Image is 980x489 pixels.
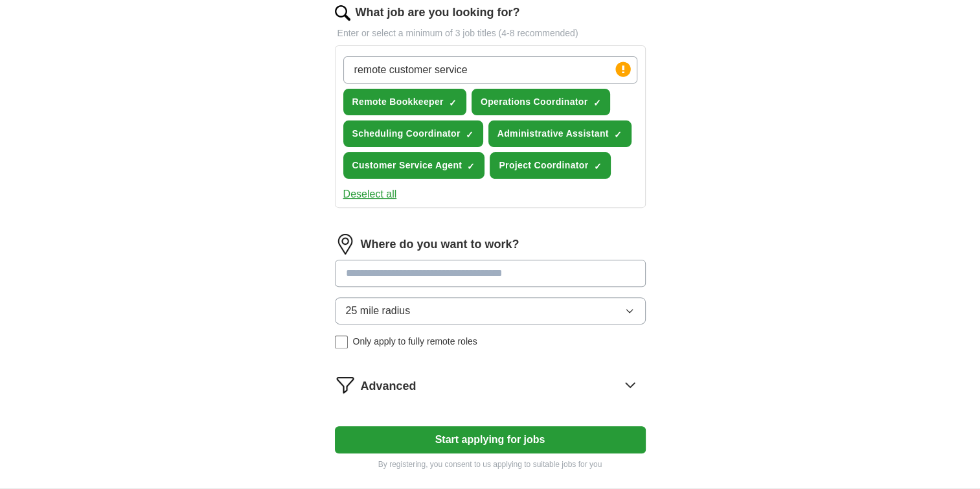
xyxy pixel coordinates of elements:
[346,303,411,319] span: 25 mile radius
[467,161,475,172] span: ✓
[335,459,646,470] p: By registering, you consent to us applying to suitable jobs for you
[352,159,462,172] span: Customer Service Agent
[335,374,356,395] img: filter
[490,152,611,179] button: Project Coordinator✓
[335,335,348,348] input: Only apply to fully remote roles
[343,89,466,115] button: Remote Bookkeeper✓
[361,236,519,253] label: Where do you want to work?
[352,127,461,141] span: Scheduling Coordinator
[497,127,609,141] span: Administrative Assistant
[361,378,416,395] span: Advanced
[352,95,444,109] span: Remote Bookkeeper
[335,27,646,40] p: Enter or select a minimum of 3 job titles (4-8 recommended)
[614,130,622,140] span: ✓
[335,426,646,453] button: Start applying for jobs
[449,98,457,108] span: ✓
[481,95,588,109] span: Operations Coordinator
[343,187,397,202] button: Deselect all
[353,335,477,348] span: Only apply to fully remote roles
[593,161,601,172] span: ✓
[466,130,473,140] span: ✓
[472,89,611,115] button: Operations Coordinator✓
[335,297,646,324] button: 25 mile radius
[335,234,356,255] img: location.png
[488,120,632,147] button: Administrative Assistant✓
[343,152,485,179] button: Customer Service Agent✓
[343,120,483,147] button: Scheduling Coordinator✓
[335,5,350,21] img: search.png
[499,159,588,172] span: Project Coordinator
[356,4,520,21] label: What job are you looking for?
[343,56,637,84] input: Type a job title and press enter
[593,98,600,108] span: ✓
